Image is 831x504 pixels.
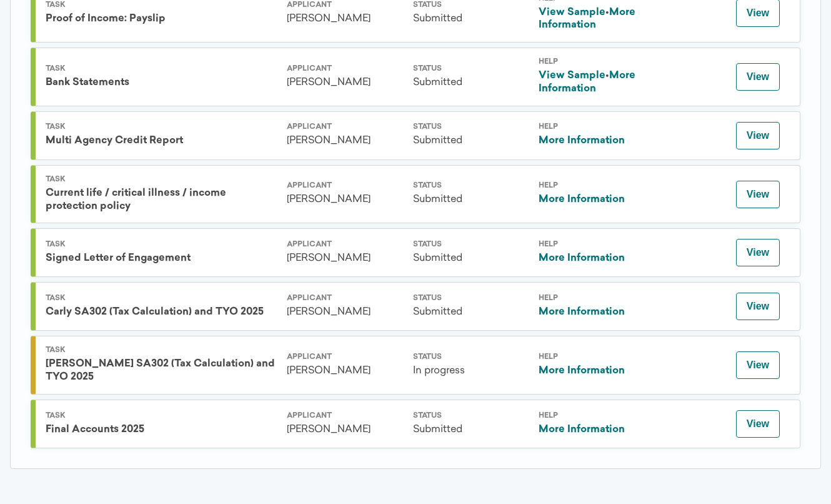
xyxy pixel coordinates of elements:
[539,58,654,66] div: Help
[413,134,529,148] div: Submitted
[287,193,402,206] div: [PERSON_NAME]
[46,346,277,354] div: Task
[413,412,529,420] div: Status
[287,423,402,436] div: [PERSON_NAME]
[46,76,277,89] div: Bank Statements
[539,71,605,81] a: View Sample
[736,239,780,266] button: View
[413,423,529,436] div: Submitted
[413,65,529,73] div: Status
[539,8,605,18] a: View Sample
[413,1,529,9] div: Status
[46,252,277,265] div: Signed Letter of Engagement
[46,176,277,183] div: Task
[46,187,277,213] div: Current life / critical illness / income protection policy
[287,306,402,319] div: [PERSON_NAME]
[287,365,402,378] div: [PERSON_NAME]
[46,412,277,420] div: Task
[46,123,277,131] div: Task
[287,76,402,89] div: [PERSON_NAME]
[736,122,780,149] button: View
[539,136,625,146] a: More Information
[413,76,529,89] div: Submitted
[736,63,780,91] button: View
[413,365,529,378] div: In progress
[287,295,402,302] div: Applicant
[46,295,277,302] div: Task
[46,13,277,26] div: Proof of Income: Payslip
[413,353,529,361] div: Status
[413,182,529,189] div: Status
[46,423,277,436] div: Final Accounts 2025
[539,366,625,376] a: More Information
[287,65,402,73] div: Applicant
[539,412,654,420] div: Help
[287,412,402,420] div: Applicant
[413,241,529,248] div: Status
[539,6,654,33] div: •
[287,13,402,26] div: [PERSON_NAME]
[46,358,277,384] div: [PERSON_NAME] SA302 (Tax Calculation) and TYO 2025
[413,252,529,265] div: Submitted
[539,353,654,361] div: Help
[46,306,277,319] div: Carly SA302 (Tax Calculation) and TYO 2025
[46,1,277,9] div: Task
[539,253,625,263] a: More Information
[46,134,277,148] div: Multi Agency Credit Report
[539,307,625,317] a: More Information
[539,241,654,248] div: Help
[539,194,625,204] a: More Information
[736,293,780,320] button: View
[46,65,277,73] div: Task
[413,306,529,319] div: Submitted
[287,123,402,131] div: Applicant
[287,134,402,148] div: [PERSON_NAME]
[287,1,402,9] div: Applicant
[287,241,402,248] div: Applicant
[287,182,402,189] div: Applicant
[736,410,780,438] button: View
[413,295,529,302] div: Status
[539,182,654,189] div: Help
[413,123,529,131] div: Status
[413,193,529,206] div: Submitted
[539,71,635,94] a: More Information
[539,295,654,302] div: Help
[413,13,529,26] div: Submitted
[287,353,402,361] div: Applicant
[539,425,625,435] a: More Information
[46,241,277,248] div: Task
[736,351,780,379] button: View
[736,181,780,208] button: View
[287,252,402,265] div: [PERSON_NAME]
[539,123,654,131] div: Help
[539,69,654,96] div: •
